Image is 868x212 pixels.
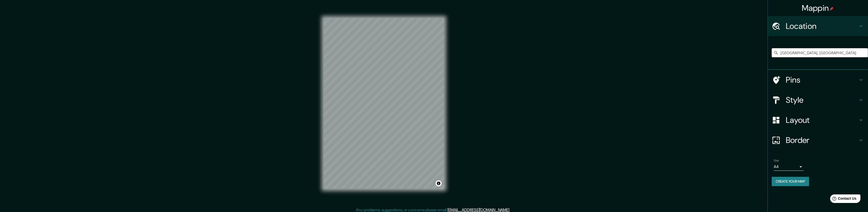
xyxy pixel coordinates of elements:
button: Create your map [772,177,809,186]
h4: Pins [786,75,858,85]
h4: Location [786,21,858,31]
h4: Style [786,95,858,105]
button: Toggle attribution [436,180,442,186]
h4: Border [786,135,858,145]
input: Pick your city or area [772,48,868,57]
h4: Layout [786,115,858,125]
div: Border [768,130,868,150]
label: Size [774,158,779,163]
canvas: Map [324,18,444,189]
h4: Mappin [802,3,834,13]
div: Pins [768,70,868,90]
div: Style [768,90,868,110]
div: Layout [768,110,868,130]
div: A4 [774,163,804,171]
div: Location [768,16,868,36]
iframe: Help widget launcher [823,192,862,206]
img: pin-icon.png [830,7,834,11]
